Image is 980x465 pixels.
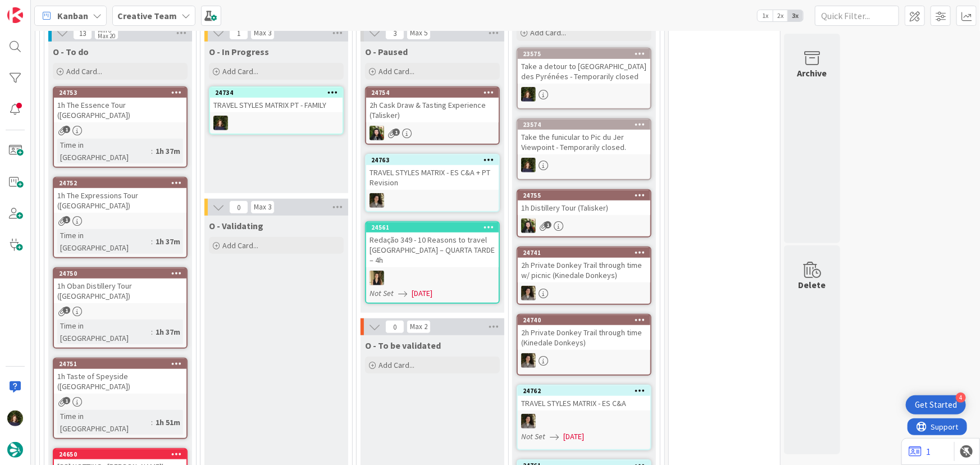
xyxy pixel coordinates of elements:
[7,411,23,426] img: MC
[54,268,186,279] div: 24750
[63,126,70,133] span: 1
[366,88,499,122] div: 247542h Cask Draw & Tasting Experience (Talisker)
[518,396,650,411] div: TRAVEL STYLES MATRIX - ES C&A
[366,222,499,267] div: 24561Redação 349 - 10 Reasons to travel [GEOGRAPHIC_DATA] – QUARTA TARDE – 4h
[151,145,153,157] span: :
[151,416,153,428] span: :
[909,445,931,458] a: 1
[366,88,499,98] div: 24754
[518,49,650,84] div: 23575Take a detour to [GEOGRAPHIC_DATA] des Pyrénées - Temporarily closed
[523,121,650,129] div: 23574
[153,145,183,157] div: 1h 37m
[366,98,499,122] div: 2h Cask Draw & Tasting Experience (Talisker)
[523,192,650,199] div: 24755
[254,204,271,210] div: Max 3
[57,139,151,163] div: Time in [GEOGRAPHIC_DATA]
[370,193,384,208] img: MS
[57,9,88,22] span: Kanban
[797,66,827,80] div: Archive
[371,224,499,231] div: 24561
[521,158,536,172] img: MC
[518,286,650,300] div: MS
[915,399,957,411] div: Get Started
[521,87,536,102] img: MC
[799,278,826,291] div: Delete
[370,271,384,285] img: SP
[57,410,151,435] div: Time in [GEOGRAPHIC_DATA]
[229,26,248,40] span: 1
[57,229,151,254] div: Time in [GEOGRAPHIC_DATA]
[57,320,151,344] div: Time in [GEOGRAPHIC_DATA]
[518,325,650,350] div: 2h Private Donkey Trail through time (Kinedale Donkeys)
[563,431,584,443] span: [DATE]
[73,26,92,40] span: 13
[222,240,258,250] span: Add Card...
[210,88,343,98] div: 24734
[906,395,966,414] div: Open Get Started checklist, remaining modules: 4
[518,158,650,172] div: MC
[366,233,499,267] div: Redação 349 - 10 Reasons to travel [GEOGRAPHIC_DATA] – QUARTA TARDE – 4h
[521,353,536,368] img: MS
[209,46,269,57] span: O - In Progress
[54,88,186,122] div: 247531h The Essence Tour ([GEOGRAPHIC_DATA])
[365,46,408,57] span: O - Paused
[59,360,186,368] div: 24751
[518,386,650,411] div: 24762TRAVEL STYLES MATRIX - ES C&A
[518,218,650,233] div: BC
[366,271,499,285] div: SP
[59,89,186,97] div: 24753
[210,116,343,130] div: MC
[54,359,186,394] div: 247511h Taste of Speyside ([GEOGRAPHIC_DATA])
[379,360,414,370] span: Add Card...
[371,89,499,97] div: 24754
[54,178,186,213] div: 247521h The Expressions Tour ([GEOGRAPHIC_DATA])
[7,7,23,23] img: Visit kanbanzone.com
[215,89,343,97] div: 24734
[54,188,186,213] div: 1h The Expressions Tour ([GEOGRAPHIC_DATA])
[815,6,899,26] input: Quick Filter...
[544,221,551,229] span: 1
[788,10,803,21] span: 3x
[518,248,650,258] div: 24741
[758,10,773,21] span: 1x
[521,218,536,233] img: BC
[518,190,650,200] div: 24755
[518,130,650,154] div: Take the funicular to Pic du Jer Viewpoint - Temporarily closed.
[63,216,70,224] span: 1
[53,46,89,57] span: O - To do
[521,414,536,428] img: MS
[59,179,186,187] div: 24752
[63,307,70,314] span: 1
[54,178,186,188] div: 24752
[213,116,228,130] img: MC
[7,442,23,458] img: avatar
[370,288,394,298] i: Not Set
[366,155,499,190] div: 24763TRAVEL STYLES MATRIX - ES C&A + PT Revision
[210,98,343,112] div: TRAVEL STYLES MATRIX PT - FAMILY
[385,26,404,40] span: 3
[773,10,788,21] span: 2x
[518,87,650,102] div: MC
[366,222,499,233] div: 24561
[98,33,115,39] div: Max 20
[518,258,650,282] div: 2h Private Donkey Trail through time w/ picnic (Kinedale Donkeys)
[365,340,441,351] span: O - To be validated
[66,66,102,76] span: Add Card...
[229,200,248,214] span: 0
[518,353,650,368] div: MS
[59,450,186,458] div: 24650
[518,200,650,215] div: 1h Distillery Tour (Talisker)
[412,288,432,299] span: [DATE]
[518,248,650,282] div: 247412h Private Donkey Trail through time w/ picnic (Kinedale Donkeys)
[523,249,650,257] div: 24741
[54,449,186,459] div: 24650
[54,98,186,122] div: 1h The Essence Tour ([GEOGRAPHIC_DATA])
[521,286,536,300] img: MS
[254,30,271,36] div: Max 3
[523,387,650,395] div: 24762
[366,165,499,190] div: TRAVEL STYLES MATRIX - ES C&A + PT Revision
[366,193,499,208] div: MS
[385,320,404,334] span: 0
[410,324,427,330] div: Max 2
[54,88,186,98] div: 24753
